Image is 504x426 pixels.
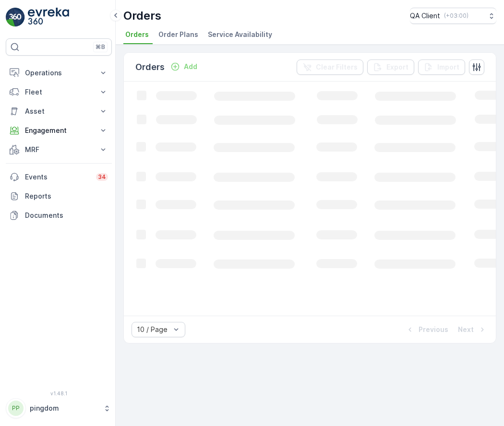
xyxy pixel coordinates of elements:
[367,59,414,75] button: Export
[6,63,112,83] button: Operations
[167,61,201,72] button: Add
[25,68,93,78] p: Operations
[6,167,112,187] a: Events34
[6,121,112,140] button: Engagement
[6,398,112,418] button: PPpingdom
[8,401,24,416] div: PP
[208,30,272,39] span: Service Availability
[6,390,112,396] span: v 1.48.1
[25,145,93,154] p: MRF
[316,62,358,72] p: Clear Filters
[135,60,165,74] p: Orders
[25,172,90,182] p: Events
[6,206,112,225] a: Documents
[297,59,363,75] button: Clear Filters
[25,191,108,201] p: Reports
[30,403,98,413] p: pingdom
[6,8,25,27] img: logo
[457,324,488,335] button: Next
[25,106,93,116] p: Asset
[6,83,112,102] button: Fleet
[123,8,161,24] p: Orders
[158,30,198,39] span: Order Plans
[458,325,474,334] p: Next
[25,126,93,135] p: Engagement
[28,8,69,27] img: logo_light-DOdMpM7g.png
[410,8,496,24] button: QA Client(+03:00)
[125,30,149,39] span: Orders
[25,211,108,220] p: Documents
[437,62,459,72] p: Import
[444,12,468,20] p: ( +03:00 )
[386,62,408,72] p: Export
[404,324,449,335] button: Previous
[419,325,448,334] p: Previous
[25,87,93,97] p: Fleet
[418,59,465,75] button: Import
[6,102,112,121] button: Asset
[96,43,105,51] p: ⌘B
[98,173,106,181] p: 34
[184,62,197,71] p: Add
[410,11,440,21] p: QA Client
[6,187,112,206] a: Reports
[6,140,112,159] button: MRF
